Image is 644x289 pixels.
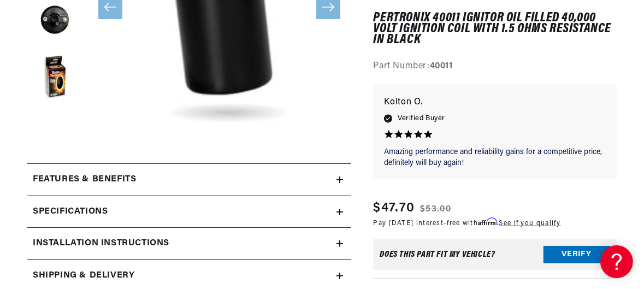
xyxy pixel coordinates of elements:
span: Affirm [478,218,497,226]
p: Pay [DATE] interest-free with . [373,219,560,229]
strong: 40011 [430,62,453,70]
button: Load image 4 in gallery view [27,52,82,107]
div: Part Number: [373,60,617,74]
s: $53.00 [420,203,451,216]
h2: Installation instructions [33,237,169,251]
h2: Specifications [33,205,108,219]
h2: Features & Benefits [33,173,136,187]
span: $47.70 [373,199,415,219]
p: Kolton O. [384,96,606,111]
summary: Specifications [27,196,351,228]
button: Verify [543,246,610,263]
summary: Features & Benefits [27,164,351,196]
span: Verified Buyer [398,113,445,125]
h1: PerTronix 40011 Ignitor Oil Filled 40,000 Volt Ignition Coil with 1.5 Ohms Resistance in Black [373,13,617,46]
h2: Shipping & Delivery [33,269,134,283]
summary: Installation instructions [27,228,351,259]
div: Does This part fit My vehicle? [380,250,495,259]
p: Amazing performance and reliability gains for a competitive price, definitely will buy again! [384,147,606,168]
a: See if you qualify - Learn more about Affirm Financing (opens in modal) [499,221,560,227]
